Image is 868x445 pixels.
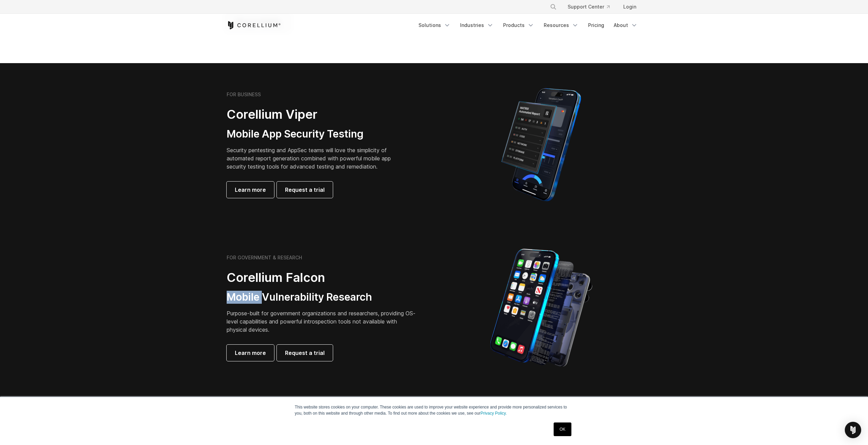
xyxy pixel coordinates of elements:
a: Privacy Policy. [481,411,507,416]
a: Login [618,1,642,13]
a: About [610,19,642,31]
h3: Mobile App Security Testing [227,128,401,141]
span: Request a trial [285,186,325,194]
h3: Mobile Vulnerability Research [227,291,418,304]
h2: Corellium Viper [227,107,401,122]
p: This website stores cookies on your computer. These cookies are used to improve your website expe... [295,404,573,416]
button: Search [547,1,559,13]
h2: Corellium Falcon [227,270,418,285]
a: Support Center [562,1,615,13]
div: Navigation Menu [542,1,642,13]
span: Learn more [235,349,266,357]
a: Learn more [227,345,274,361]
h6: FOR GOVERNMENT & RESEARCH [227,255,302,261]
span: Learn more [235,186,266,194]
img: iPhone model separated into the mechanics used to build the physical device. [490,248,593,368]
a: Industries [456,19,498,31]
h6: FOR BUSINESS [227,91,261,98]
span: Request a trial [285,349,325,357]
div: Navigation Menu [414,19,642,31]
a: Request a trial [277,345,333,361]
a: Corellium Home [227,21,281,29]
a: Request a trial [277,182,333,198]
p: Purpose-built for government organizations and researchers, providing OS-level capabilities and p... [227,309,418,334]
div: Open Intercom Messenger [845,422,861,438]
img: Corellium MATRIX automated report on iPhone showing app vulnerability test results across securit... [490,85,593,204]
a: Solutions [414,19,455,31]
a: OK [554,422,571,436]
a: Pricing [584,19,608,31]
p: Security pentesting and AppSec teams will love the simplicity of automated report generation comb... [227,146,401,171]
a: Resources [540,19,583,31]
a: Products [499,19,538,31]
a: Learn more [227,182,274,198]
